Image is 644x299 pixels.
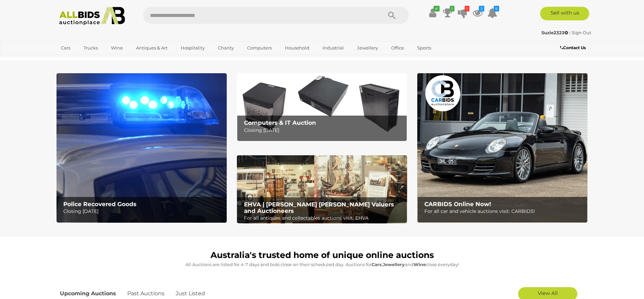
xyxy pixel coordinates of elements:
a: 6 [487,7,497,19]
a: Sell with us [540,7,589,20]
strong: Cars [372,262,382,267]
img: Allbids.com.au [55,7,129,25]
span: View All [538,290,558,296]
a: Industrial [318,42,348,54]
a: CARBIDS Online Now! CARBIDS Online Now! For all car and vehicle auctions visit: CARBIDS! [417,73,587,223]
i: 1 [450,6,454,12]
a: Contact Us [560,44,587,52]
b: Contact Us [560,45,586,50]
a: Sports [413,42,436,54]
a: EHVA | Evans Hastings Valuers and Auctioneers EHVA | [PERSON_NAME] [PERSON_NAME] Valuers and Auct... [237,155,407,224]
a: Hospitality [176,42,209,54]
a: Computers & IT Auction Computers & IT Auction Closing [DATE] [237,73,407,141]
a: ✔ [428,7,438,19]
p: For all antiques and collectables auctions visit: EHVA [244,214,403,222]
a: 1 [458,7,468,19]
p: Closing [DATE] [244,126,403,135]
a: Jewellery [353,42,382,54]
a: Antiques & Art [132,42,172,54]
a: [GEOGRAPHIC_DATA] [57,54,113,65]
a: 3 [472,7,483,19]
a: Trucks [79,42,102,54]
b: Police Recovered Goods [63,201,136,207]
strong: Suzie2323 [541,30,568,35]
i: 1 [465,6,469,12]
a: Cars [57,42,75,54]
h1: Australia's trusted home of unique online auctions [60,251,584,260]
a: Wine [107,42,127,54]
img: CARBIDS Online Now! [417,73,587,223]
p: For all car and vehicle auctions visit: CARBIDS! [424,207,584,216]
a: Household [281,42,314,54]
b: EHVA | [PERSON_NAME] [PERSON_NAME] Valuers and Auctioneers [244,201,394,214]
button: Search [375,7,409,24]
p: Closing [DATE] [63,207,223,216]
i: ✔ [434,6,440,12]
p: All Auctions are listed for 4-7 days and bids close on their scheduled day. Auctions for , and cl... [60,261,584,268]
strong: Wine [414,262,426,267]
img: Police Recovered Goods [57,73,227,223]
img: EHVA | Evans Hastings Valuers and Auctioneers [237,155,407,224]
strong: Jewellery [383,262,405,267]
img: Computers & IT Auction [237,73,407,141]
a: Suzie2323 [541,30,569,35]
a: Charity [214,42,238,54]
i: 6 [494,6,499,12]
a: Police Recovered Goods Police Recovered Goods Closing [DATE] [57,73,227,223]
a: 1 [443,7,453,19]
a: Office [387,42,408,54]
span: | [569,30,571,35]
i: 3 [479,6,484,12]
a: Computers [243,42,276,54]
b: CARBIDS Online Now! [424,201,491,207]
b: Computers & IT Auction [244,119,316,126]
a: Sign Out [572,30,591,35]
